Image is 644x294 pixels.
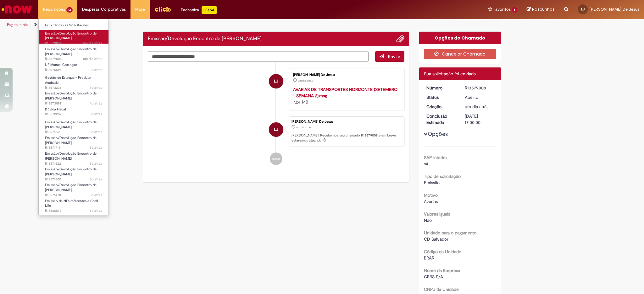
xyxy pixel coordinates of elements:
button: Enviar [375,51,404,62]
span: Emissão/Devolução Encontro de [PERSON_NAME] [45,91,97,101]
h2: Emissão/Devolução Encontro de Contas Fornecedor Histórico de tíquete [148,36,262,42]
a: Aberto R13575519 : NF Manual Correção [39,61,108,73]
span: 4d atrás [90,101,102,106]
span: LJ [274,74,278,89]
div: R13579008 [465,85,494,91]
a: Aberto R13571861 : Emissão/Devolução Encontro de Contas Fornecedor [39,119,108,132]
b: Tipo de solicitação [424,174,461,179]
div: Lucas Dos Santos De Jesus [269,74,283,88]
button: Cancelar Chamado [424,49,497,59]
span: Emissão de NFs referentes a Shelf Life [45,199,98,208]
span: Emissão/Devolução Encontro de [PERSON_NAME] [45,167,97,177]
a: Aberto R13579008 : Emissão/Devolução Encontro de Contas Fornecedor [39,46,108,59]
span: R13571500 [45,177,102,182]
a: Aberto R13571500 : Emissão/Devolução Encontro de Contas Fornecedor [39,166,108,179]
span: BRAR [424,255,434,261]
a: Aberto R13579054 : Emissão/Devolução Encontro de Contas Fornecedor [39,30,108,44]
span: um dia atrás [83,56,102,61]
span: Sua solicitação foi enviada [424,71,476,77]
span: s4 [424,161,428,167]
a: AVARIAS DE TRANSPORTES HORIZONTE (SETEMBRO - SEMANA 2).msg [293,87,397,99]
a: Aberto R13573236 : Gestão de Estoque – Produto Acabado [39,74,108,88]
span: Gestão de Estoque – Produto Acabado [45,75,91,85]
div: Lucas Dos Santos De Jesus [269,122,283,137]
ul: Requisições [38,19,109,215]
a: Aberto R13573087 : Emissão/Devolução Encontro de Contas Fornecedor [39,90,108,104]
span: Emissão [424,180,440,185]
span: Dúvida Fiscal [45,107,66,112]
span: 5d atrás [90,112,102,116]
span: 5d atrás [90,177,102,182]
time: 27/09/2025 13:40:13 [90,101,102,106]
button: Adicionar anexos [396,35,404,43]
div: 7.24 MB [293,86,398,105]
a: Página inicial [7,22,29,27]
a: Aberto R13572287 : Dúvida Fiscal [39,106,108,118]
span: 5d atrás [90,130,102,134]
span: um dia atrás [298,79,313,83]
span: 6d atrás [90,208,102,213]
a: Aberto R13571522 : Emissão/Devolução Encontro de Contas Fornecedor [39,150,108,164]
li: Lucas Dos Santos De Jesus [148,116,404,147]
time: 29/09/2025 19:40:00 [298,79,313,83]
time: 26/09/2025 16:11:52 [90,193,102,197]
span: CRBS S/A [424,274,443,280]
span: R13572287 [45,112,102,117]
time: 26/09/2025 16:14:53 [90,177,102,182]
span: LJ [274,122,278,137]
span: R13566877 [45,208,102,213]
span: Enviar [388,54,400,59]
b: SAP Interim [424,155,447,160]
span: NF Manual Correção [45,62,77,67]
time: 29/09/2025 09:59:29 [90,67,102,72]
span: R13571713 [45,145,102,150]
span: 2d atrás [90,67,102,72]
div: [PERSON_NAME] De Jesus [293,73,398,77]
span: R13571861 [45,130,102,135]
span: R13575519 [45,67,102,72]
span: 6 [512,7,517,13]
ul: Trilhas de página [5,19,425,31]
span: Emissão/Devolução Encontro de [PERSON_NAME] [45,47,97,56]
span: R13579008 [45,56,102,61]
span: um dia atrás [83,41,102,45]
span: Favoritos [493,6,511,13]
time: 27/09/2025 17:05:00 [90,85,102,90]
dt: Criação [422,104,460,110]
div: Opções do Chamado [419,32,501,44]
dt: Conclusão Estimada [422,113,460,126]
p: [PERSON_NAME]! Recebemos seu chamado R13579008 e em breve estaremos atuando. [291,133,401,143]
span: LJ [581,7,585,11]
time: 25/09/2025 14:22:18 [90,208,102,213]
span: Não [424,217,432,223]
time: 26/09/2025 16:59:41 [90,130,102,134]
b: Código da Unidade [424,249,461,254]
b: Nome da Empresa [424,268,460,273]
span: Despesas Corporativas [82,6,126,13]
a: Aberto R13571713 : Emissão/Devolução Encontro de Contas Fornecedor [39,135,108,148]
span: More [135,6,145,13]
b: CNPJ da Unidade [424,286,459,292]
span: um dia atrás [465,104,488,110]
div: 29/09/2025 19:40:03 [465,104,494,110]
dt: Número [422,85,460,91]
span: Rascunhos [532,6,555,12]
time: 26/09/2025 16:43:36 [90,145,102,150]
span: um dia atrás [296,126,311,129]
b: Motivo [424,192,438,198]
time: 29/09/2025 19:59:59 [83,41,102,45]
ul: Histórico de tíquete [148,62,404,172]
span: Emissão/Devolução Encontro de [PERSON_NAME] [45,151,97,161]
time: 29/09/2025 19:40:03 [296,126,311,129]
span: [PERSON_NAME] De Jesus [590,7,639,12]
div: [DATE] 17:00:00 [465,113,494,126]
div: Aberto [465,94,494,100]
span: Emissão/Devolução Encontro de [PERSON_NAME] [45,183,97,192]
span: 5d atrás [90,193,102,197]
span: R13571522 [45,161,102,166]
span: 5d atrás [90,161,102,166]
a: Aberto R13566877 : Emissão de NFs referentes a Shelf Life [39,198,108,211]
b: Unidade para o pagamento [424,230,476,236]
time: 29/09/2025 19:40:04 [83,56,102,61]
